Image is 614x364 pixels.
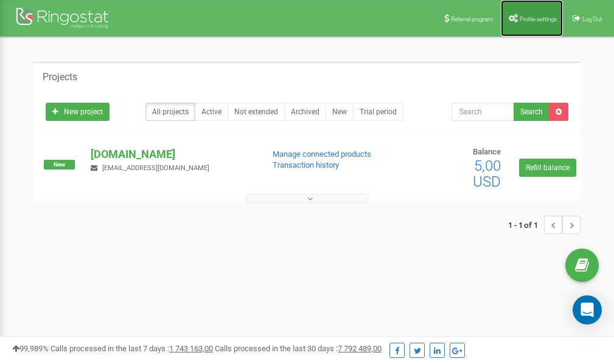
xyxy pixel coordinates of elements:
[273,149,371,159] a: Manage connected products
[169,344,213,353] u: 1 743 163,00
[284,103,326,121] a: Archived
[473,157,501,190] span: 5,00 USD
[46,103,110,121] a: New project
[452,103,514,121] input: Search
[520,16,557,22] span: Profile settings
[519,159,576,177] a: Refill balance
[43,72,77,83] h5: Projects
[215,344,382,353] span: Calls processed in the last 30 days :
[451,16,493,22] span: Referral program
[91,146,253,162] p: [DOMAIN_NAME]
[573,295,602,325] div: Open Intercom Messenger
[273,160,339,170] a: Transaction history
[338,344,382,353] u: 7 792 489,00
[508,216,544,234] span: 1 - 1 of 1
[195,103,228,121] a: Active
[12,344,49,353] span: 99,989%
[514,103,549,121] button: Search
[326,103,354,121] a: New
[228,103,285,121] a: Not extended
[582,16,602,22] span: Log Out
[508,204,581,246] nav: ...
[353,103,403,121] a: Trial period
[51,344,213,353] span: Calls processed in the last 7 days :
[44,160,75,170] span: New
[102,164,209,172] span: [EMAIL_ADDRESS][DOMAIN_NAME]
[473,147,501,156] span: Balance
[145,103,195,121] a: All projects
